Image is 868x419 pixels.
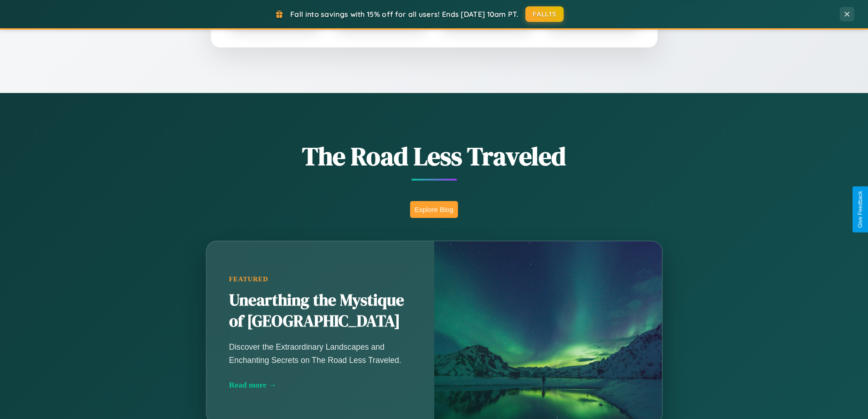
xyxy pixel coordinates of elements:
div: Read more → [229,380,411,390]
h1: The Road Less Traveled [161,139,708,174]
button: Explore Blog [410,201,458,218]
p: Discover the Extraordinary Landscapes and Enchanting Secrets on The Road Less Traveled. [229,341,411,366]
div: Featured [229,275,411,283]
span: Fall into savings with 15% off for all users! Ends [DATE] 10am PT. [290,10,519,19]
div: Give Feedback [857,191,863,228]
button: FALL15 [525,6,564,22]
h2: Unearthing the Mystique of [GEOGRAPHIC_DATA] [229,290,411,332]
